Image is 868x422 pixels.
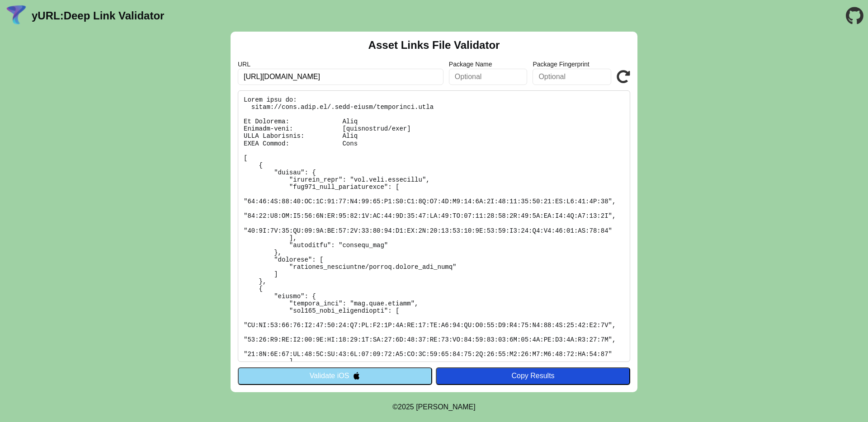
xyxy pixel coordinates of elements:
[353,372,360,380] img: appleIcon.svg
[32,9,164,22] a: yURL:Deep Link Validator
[238,69,443,85] input: Required
[449,69,528,85] input: Optional
[368,39,500,52] h2: Asset Links File Validator
[238,90,630,362] pre: Lorem ipsu do: sitam://cons.adip.el/.sedd-eiusm/temporinci.utla Et Dolorema: Aliq Enimadm-veni: [...
[5,4,28,28] img: yURL Logo
[238,367,432,384] button: Validate iOS
[392,392,475,422] footer: ©
[398,403,414,411] span: 2025
[238,61,443,68] label: URL
[416,403,476,411] a: Michael Ibragimchayev's Personal Site
[436,367,630,384] button: Copy Results
[440,372,626,380] div: Copy Results
[533,61,611,68] label: Package Fingerprint
[449,61,528,68] label: Package Name
[533,69,611,85] input: Optional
